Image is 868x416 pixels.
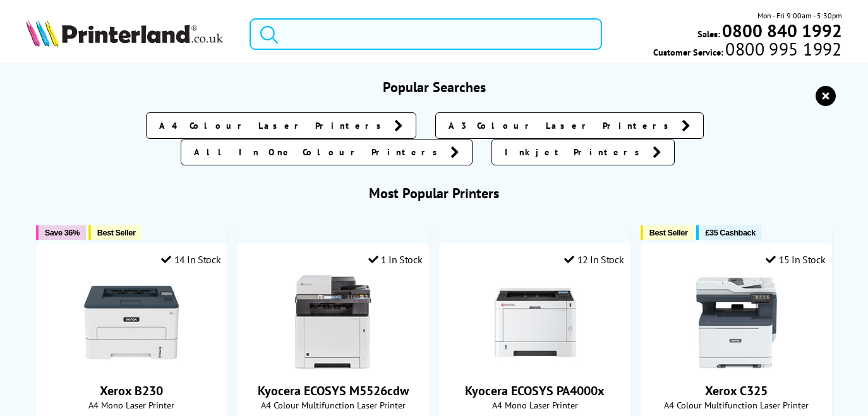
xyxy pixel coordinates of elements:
[653,43,841,58] span: Customer Service:
[689,275,784,370] img: Xerox C325
[723,43,841,55] span: 0800 995 1992
[488,275,582,370] img: Kyocera ECOSYS PA4000x
[641,225,694,240] button: Best Seller
[97,228,136,237] span: Best Seller
[446,399,624,411] span: A4 Mono Laser Printer
[84,275,179,370] img: Xerox B230
[26,19,234,49] a: Printerland Logo
[286,275,380,370] img: Kyocera ECOSYS M5526cdw
[449,119,675,132] span: A3 Colour Laser Printers
[696,225,761,240] button: £35 Cashback
[194,146,444,158] span: All In One Colour Printers
[491,139,675,165] a: Inkjet Printers
[286,360,380,372] a: Kyocera ECOSYS M5526cdw
[258,383,409,399] a: Kyocera ECOSYS M5526cdw
[722,19,842,42] b: 0800 840 1992
[36,225,86,240] button: Save 36%
[84,360,179,372] a: Xerox B230
[766,253,825,266] div: 15 In Stock
[88,225,142,240] button: Best Seller
[181,139,473,165] a: All In One Colour Printers
[649,228,688,237] span: Best Seller
[689,360,784,372] a: Xerox C325
[564,253,624,266] div: 12 In Stock
[435,112,704,139] a: A3 Colour Laser Printers
[705,383,768,399] a: Xerox C325
[26,78,842,96] h3: Popular Searches
[697,28,720,40] span: Sales:
[159,119,388,132] span: A4 Colour Laser Printers
[161,253,220,266] div: 14 In Stock
[648,399,826,411] span: A4 Colour Multifunction Laser Printer
[505,146,646,158] span: Inkjet Printers
[100,383,163,399] a: Xerox B230
[43,399,221,411] span: A4 Mono Laser Printer
[368,253,423,266] div: 1 In Stock
[250,18,601,50] input: Search produ
[26,184,842,202] h3: Most Popular Printers
[757,9,842,21] span: Mon - Fri 9:00am - 5:30pm
[705,228,755,237] span: £35 Cashback
[488,360,582,372] a: Kyocera ECOSYS PA4000x
[720,25,842,37] a: 0800 840 1992
[244,399,423,411] span: A4 Colour Multifunction Laser Printer
[45,228,80,237] span: Save 36%
[26,19,223,47] img: Printerland Logo
[465,383,605,399] a: Kyocera ECOSYS PA4000x
[146,112,416,139] a: A4 Colour Laser Printers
